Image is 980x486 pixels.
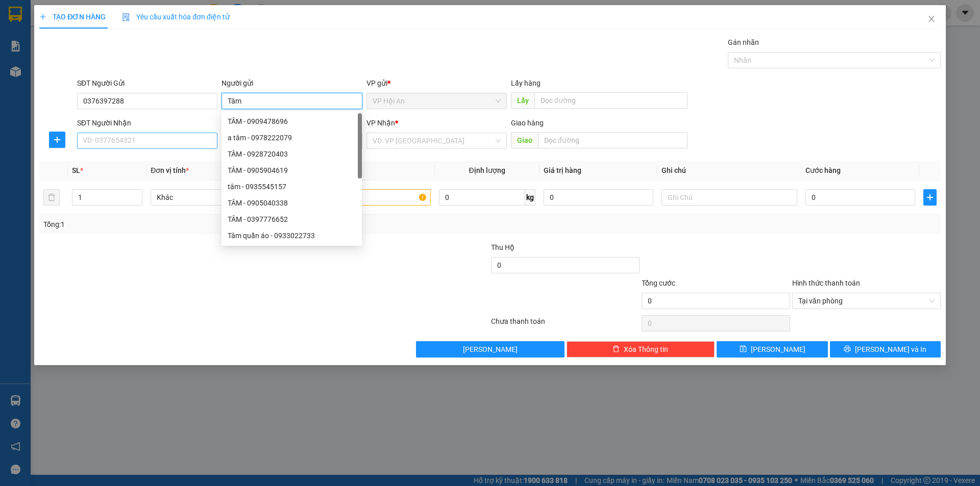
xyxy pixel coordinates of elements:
[222,130,362,146] div: a tâm - 0978222079
[228,197,356,209] div: TÂM - 0905040338
[39,13,106,21] span: TẠO ĐƠN HÀNG
[228,148,356,160] div: TÂM - 0928720403
[469,166,505,174] span: Định lượng
[490,316,641,334] div: Chưa thanh toán
[544,189,653,206] input: 0
[798,293,935,309] span: Tại văn phòng
[525,189,535,206] span: kg
[923,189,937,206] button: plus
[222,146,362,162] div: TÂM - 0928720403
[77,78,217,89] div: SĐT Người Gửi
[49,132,65,148] button: plus
[642,279,675,287] span: Tổng cước
[43,189,60,206] button: delete
[228,181,356,192] div: tâm - 0935545157
[77,117,217,129] div: SĐT Người Nhận
[511,79,541,87] span: Lấy hàng
[228,230,356,241] div: Tâm quần áo - 0933022733
[222,195,362,211] div: TÂM - 0905040338
[39,13,46,20] span: plus
[511,132,538,148] span: Giao
[728,38,759,46] label: Gán nhãn
[567,341,715,357] button: deleteXóa Thông tin
[72,166,80,174] span: SL
[927,15,936,23] span: close
[222,162,362,178] div: TÂM - 0905904619
[416,341,565,357] button: [PERSON_NAME]
[366,119,395,127] span: VP Nhận
[373,93,501,109] span: VP Hội An
[740,345,747,353] span: save
[511,92,534,109] span: Lấy
[511,119,544,127] span: Giao hàng
[222,211,362,227] div: TÂM - 0397776652
[50,136,65,144] span: plus
[830,341,941,357] button: printer[PERSON_NAME] và In
[917,5,946,34] button: Close
[122,13,130,21] img: icon
[228,214,356,225] div: TÂM - 0397776652
[612,345,620,353] span: delete
[544,166,581,174] span: Giá trị hàng
[222,78,362,89] div: Người gửi
[844,345,851,353] span: printer
[157,190,280,205] span: Khác
[366,78,507,89] div: VP gửi
[222,227,362,244] div: Tâm quần áo - 0933022733
[792,279,860,287] label: Hình thức thanh toán
[491,243,514,251] span: Thu Hộ
[534,92,688,109] input: Dọc đường
[717,341,827,357] button: save[PERSON_NAME]
[924,193,936,201] span: plus
[463,344,518,355] span: [PERSON_NAME]
[122,13,230,21] span: Yêu cầu xuất hóa đơn điện tử
[222,113,362,130] div: TÂM - 0909478696
[751,344,805,355] span: [PERSON_NAME]
[538,132,688,148] input: Dọc đường
[624,344,668,355] span: Xóa Thông tin
[657,161,801,181] th: Ghi chú
[661,189,797,206] input: Ghi Chú
[222,178,362,195] div: tâm - 0935545157
[228,165,356,176] div: TÂM - 0905904619
[295,189,430,206] input: VD: Bàn, Ghế
[855,344,926,355] span: [PERSON_NAME] và In
[228,132,356,143] div: a tâm - 0978222079
[805,166,841,174] span: Cước hàng
[151,166,189,174] span: Đơn vị tính
[43,219,378,230] div: Tổng: 1
[228,116,356,127] div: TÂM - 0909478696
